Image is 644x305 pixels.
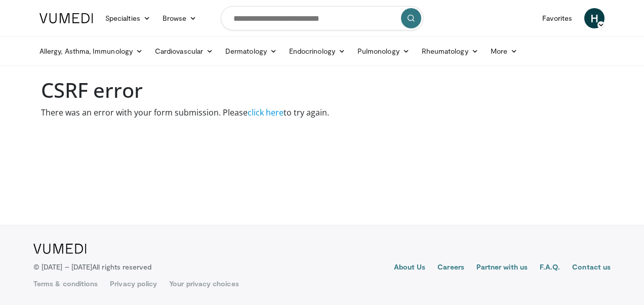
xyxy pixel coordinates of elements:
[39,13,93,23] img: VuMedi Logo
[416,41,485,61] a: Rheumatology
[33,41,149,61] a: Allergy, Asthma, Immunology
[33,244,87,254] img: VuMedi Logo
[351,41,416,61] a: Pulmonology
[248,107,284,118] a: click here
[485,41,524,61] a: More
[41,106,603,119] p: There was an error with your form submission. Please to try again.
[536,8,578,28] a: Favorites
[99,8,156,28] a: Specialties
[572,262,611,274] a: Contact us
[540,262,560,274] a: F.A.Q.
[219,41,283,61] a: Dermatology
[221,6,423,30] input: Search topics, interventions
[33,262,152,272] p: © [DATE] – [DATE]
[437,262,464,274] a: Careers
[149,41,219,61] a: Cardiovascular
[110,279,157,289] a: Privacy policy
[476,262,528,274] a: Partner with us
[169,279,238,289] a: Your privacy choices
[156,8,203,28] a: Browse
[394,262,426,274] a: About Us
[33,279,98,289] a: Terms & conditions
[584,8,605,28] a: H
[41,78,603,102] h1: CSRF error
[283,41,351,61] a: Endocrinology
[92,262,151,271] span: All rights reserved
